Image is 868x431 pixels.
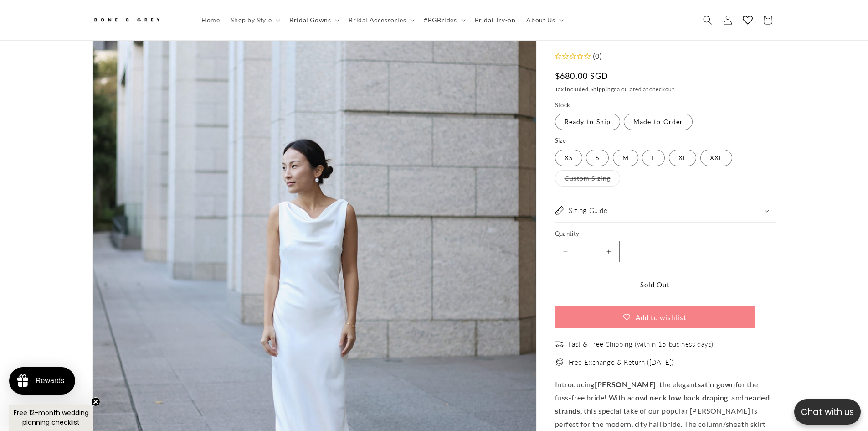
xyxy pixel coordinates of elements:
[555,137,567,146] legend: Size
[9,405,93,431] div: Free 12-month wedding planning checklistClose teaser
[14,408,89,427] span: Free 12-month wedding planning checklist
[91,397,100,406] button: Close teaser
[418,10,469,30] summary: #BGBrides
[794,399,861,425] button: Open chatbox
[555,101,571,110] legend: Stock
[624,114,693,130] label: Made-to-Order
[613,150,638,166] label: M
[343,10,418,30] summary: Bridal Accessories
[555,170,620,187] label: Custom Sizing
[642,150,665,166] label: L
[89,9,187,31] a: Bone and Grey Bridal
[595,380,656,389] strong: [PERSON_NAME]
[794,405,861,419] p: Chat with us
[586,150,609,166] label: S
[555,70,609,82] span: $680.00 SGD
[698,10,718,30] summary: Search
[225,10,284,30] summary: Shop by Style
[555,199,776,222] summary: Sizing Guide
[284,10,343,30] summary: Bridal Gowns
[668,393,728,402] strong: low back draping
[92,13,161,28] img: Bone and Grey Bridal
[475,16,516,24] span: Bridal Try-on
[231,16,272,24] span: Shop by Style
[555,274,755,296] button: Sold Out
[700,150,732,166] label: XXL
[36,377,64,385] div: Rewards
[555,307,755,328] button: Add to wishlist
[196,10,225,30] a: Home
[631,393,667,402] strong: cowl neck
[569,340,714,349] span: Fast & Free Shipping (within 15 business days)
[569,206,608,215] h2: Sizing Guide
[201,16,220,24] span: Home
[61,52,101,59] a: Write a review
[555,150,582,166] label: XS
[623,14,683,29] button: Write a review
[555,229,755,239] label: Quantity
[469,10,521,30] a: Bridal Try-on
[698,380,735,389] strong: satin gown
[569,358,674,367] span: Free Exchange & Return ([DATE])
[555,358,564,367] img: exchange_2.png
[424,16,457,24] span: #BGBrides
[521,10,567,30] summary: About Us
[349,16,406,24] span: Bridal Accessories
[555,85,776,94] div: Tax included. calculated at checkout.
[526,16,555,24] span: About Us
[591,86,614,93] a: Shipping
[289,16,331,24] span: Bridal Gowns
[591,50,602,63] div: (0)
[669,150,696,166] label: XL
[555,114,620,130] label: Ready-to-Ship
